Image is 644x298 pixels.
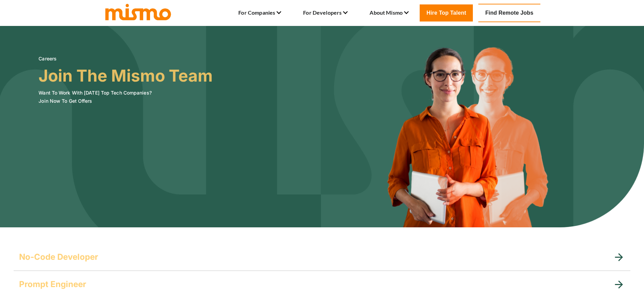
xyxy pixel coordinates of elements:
[19,279,86,290] h5: Prompt Engineer
[104,2,172,21] img: logo
[14,243,630,271] div: No-Code Developer
[39,89,213,105] h6: Want To Work With [DATE] Top Tech Companies? Join Now To Get Offers
[238,7,281,19] li: For Companies
[303,7,348,19] li: For Developers
[19,252,98,262] h5: No-Code Developer
[420,4,473,22] a: Hire Top Talent
[39,66,213,85] h3: Join The Mismo Team
[370,7,409,19] li: About Mismo
[39,55,213,63] h6: Careers
[478,4,540,22] a: Find Remote Jobs
[14,271,630,298] div: Prompt Engineer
